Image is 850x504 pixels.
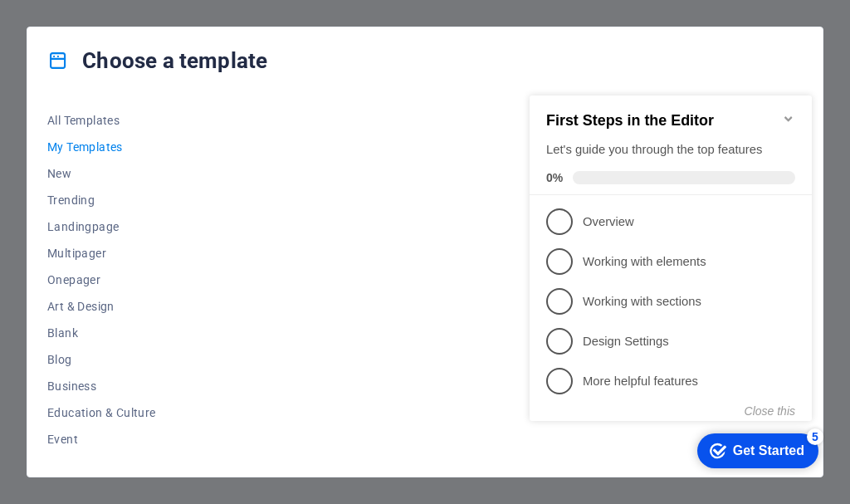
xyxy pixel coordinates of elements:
div: 5 [284,357,300,374]
span: Art & Design [47,300,156,313]
li: Working with elements [7,170,289,210]
button: Event [47,426,156,453]
button: Onepager [47,267,156,293]
p: More helpful features [60,301,259,319]
span: Business [47,379,156,393]
span: 0% [23,100,50,113]
button: Multipager [47,240,156,267]
p: Design Settings [60,262,259,279]
h2: First Steps in the Editor [23,41,272,58]
span: Trending [47,193,156,207]
span: My Templates [47,140,156,154]
button: Art & Design [47,293,156,320]
li: More helpful features [7,290,289,330]
button: Business [47,373,156,399]
button: Landingpage [47,213,156,240]
span: Onepager [47,273,156,286]
span: All Templates [47,114,156,127]
p: Working with sections [60,222,259,239]
span: Event [47,433,156,446]
span: Blog [47,353,156,366]
button: Blank [47,320,156,346]
button: Blog [47,346,156,373]
span: Blank [47,326,156,340]
span: New [47,167,156,180]
button: Trending [47,187,156,213]
button: Education & Culture [47,399,156,426]
button: Close this [222,333,272,346]
li: Overview [7,130,289,170]
div: Get Started 5 items remaining, 0% complete [174,362,296,397]
p: Working with elements [60,182,259,199]
span: Education & Culture [47,406,156,419]
div: Get Started [210,372,281,387]
li: Design Settings [7,250,289,290]
button: Gastronomy [47,453,156,479]
p: Overview [60,142,259,159]
button: New [47,160,156,187]
button: All Templates [47,107,156,134]
span: Landingpage [47,220,156,233]
h4: Choose a template [47,47,267,74]
span: Multipager [47,247,156,260]
li: Working with sections [7,210,289,250]
button: My Templates [47,134,156,160]
div: Let's guide you through the top features [23,70,272,87]
div: Minimize checklist [259,41,272,54]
